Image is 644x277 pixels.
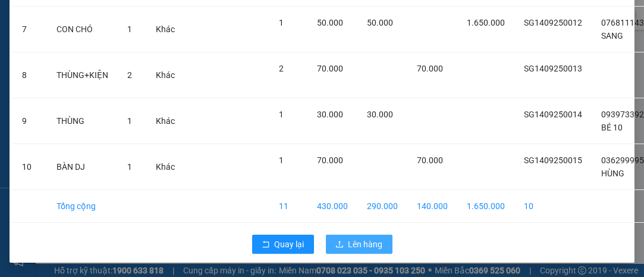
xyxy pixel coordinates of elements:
[10,24,105,39] div: HÙNG
[114,24,216,39] div: KHẢI
[10,39,105,55] div: 0362999951
[524,110,582,119] span: SG1409250014
[524,64,582,73] span: SG1409250013
[12,144,47,190] td: 10
[348,238,383,251] span: Lên hàng
[601,123,623,132] span: BÉ 10
[279,110,284,119] span: 1
[417,155,443,165] span: 70.000
[12,7,47,52] td: 7
[127,116,132,126] span: 1
[114,11,142,24] span: Nhận:
[279,155,284,165] span: 1
[12,52,47,98] td: 8
[335,240,344,250] span: upload
[252,235,314,254] button: rollbackQuay lại
[317,64,343,73] span: 70.000
[114,10,216,24] div: Chợ Lách
[47,52,118,98] td: THÙNG+KIỆN
[317,18,343,27] span: 50.000
[367,110,393,119] span: 30.000
[127,70,132,80] span: 2
[601,169,624,178] span: HÙNG
[357,190,407,223] td: 290.000
[417,64,443,73] span: 70.000
[127,162,132,172] span: 1
[467,18,505,27] span: 1.650.000
[146,52,184,98] td: Khác
[601,31,623,41] span: SANG
[275,238,304,251] span: Quay lại
[524,155,582,165] span: SG1409250015
[114,62,131,74] span: DĐ:
[262,240,270,250] span: rollback
[307,190,357,223] td: 430.000
[47,190,118,223] td: Tổng cộng
[10,10,105,24] div: Sài Gòn
[407,190,457,223] td: 140.000
[457,190,514,223] td: 1.650.000
[146,7,184,52] td: Khác
[47,144,118,190] td: BÀN DJ
[10,11,29,24] span: Gửi:
[12,98,47,144] td: 9
[127,24,132,34] span: 1
[269,190,307,223] td: 11
[367,18,393,27] span: 50.000
[279,64,284,73] span: 2
[47,7,118,52] td: CON CHÓ
[317,155,343,165] span: 70.000
[317,110,343,119] span: 30.000
[326,235,392,254] button: uploadLên hàng
[114,55,192,118] span: CÂY DA VĨNH THÀNH
[114,39,216,55] div: 0704962643
[279,18,284,27] span: 1
[47,98,118,144] td: THÙNG
[146,98,184,144] td: Khác
[514,190,592,223] td: 10
[524,18,582,27] span: SG1409250012
[146,144,184,190] td: Khác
